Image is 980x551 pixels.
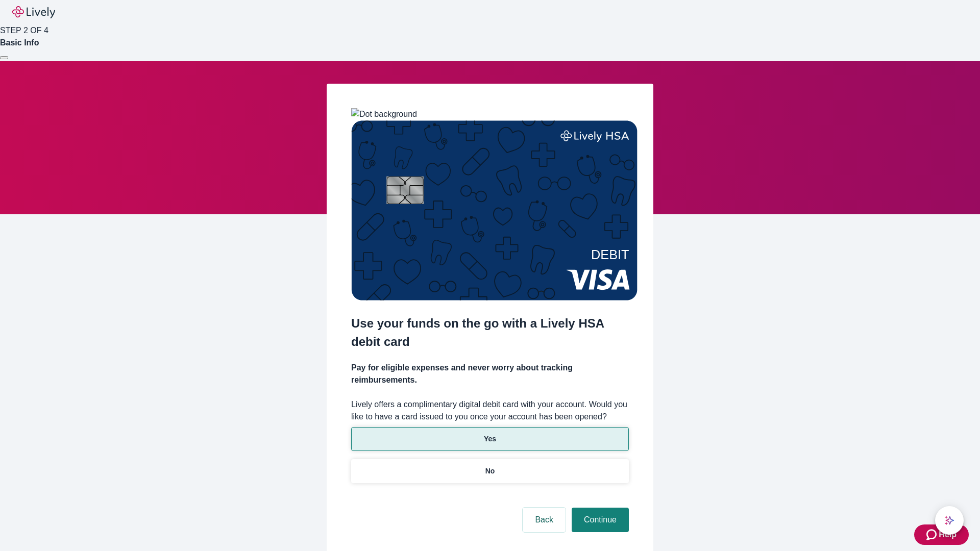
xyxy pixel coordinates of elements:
[484,434,496,444] p: Yes
[351,362,629,386] h4: Pay for eligible expenses and never worry about tracking reimbursements.
[935,506,964,535] button: chat
[351,459,629,483] button: No
[944,515,954,525] svg: Lively AI Assistant
[914,524,969,545] button: Zendesk support iconHelp
[926,529,939,541] svg: Zendesk support icon
[351,108,417,120] img: Dot background
[351,120,638,300] img: Debit card
[351,398,629,423] label: Lively offers a complimentary digital debit card with your account. Would you like to have a card...
[523,508,566,532] button: Back
[572,508,629,532] button: Continue
[351,427,629,451] button: Yes
[485,466,495,477] p: No
[12,6,55,18] img: Lively
[939,529,957,541] span: Help
[351,314,629,351] h2: Use your funds on the go with a Lively HSA debit card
